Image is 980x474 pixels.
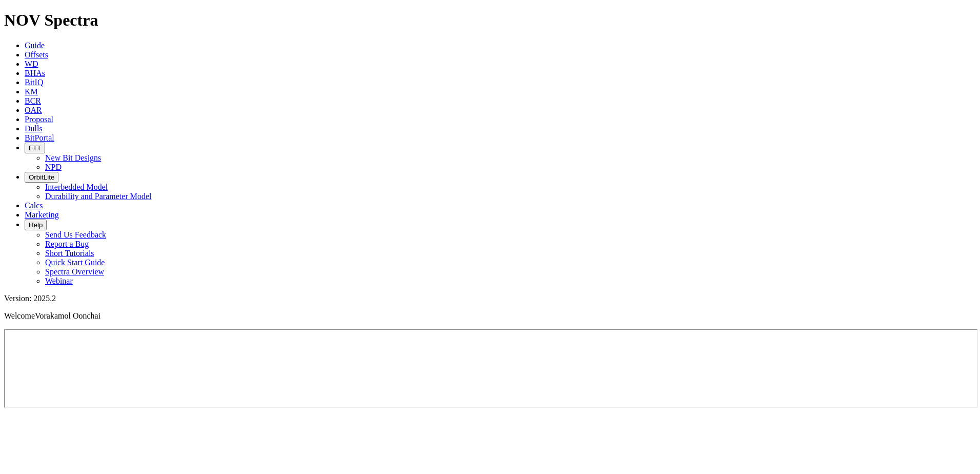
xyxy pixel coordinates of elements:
[25,124,43,133] a: Dulls
[4,294,976,303] div: Version: 2025.2
[25,220,47,230] button: Help
[45,183,108,191] a: Interbedded Model
[25,201,43,210] a: Calcs
[45,258,105,267] a: Quick Start Guide
[35,311,100,320] span: Vorakamol Oonchai
[29,221,43,229] span: Help
[45,267,104,276] a: Spectra Overview
[25,172,58,183] button: OrbitLite
[29,173,54,181] span: OrbitLite
[45,230,106,239] a: Send Us Feedback
[25,115,53,124] a: Proposal
[25,210,59,219] a: Marketing
[25,87,38,96] a: KM
[25,133,54,142] a: BitPortal
[25,143,45,153] button: FTT
[25,60,38,68] a: WD
[25,69,45,77] a: BHAs
[29,144,41,152] span: FTT
[45,240,89,248] a: Report a Bug
[25,78,43,87] a: BitIQ
[25,50,48,59] a: Offsets
[45,192,152,201] a: Durability and Parameter Model
[4,11,976,30] h1: NOV Spectra
[45,153,101,162] a: New Bit Designs
[25,41,45,50] a: Guide
[4,311,976,321] p: Welcome
[45,249,94,258] a: Short Tutorials
[45,163,62,171] a: NPD
[25,96,41,105] a: BCR
[25,106,42,114] a: OAR
[45,276,73,285] a: Webinar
